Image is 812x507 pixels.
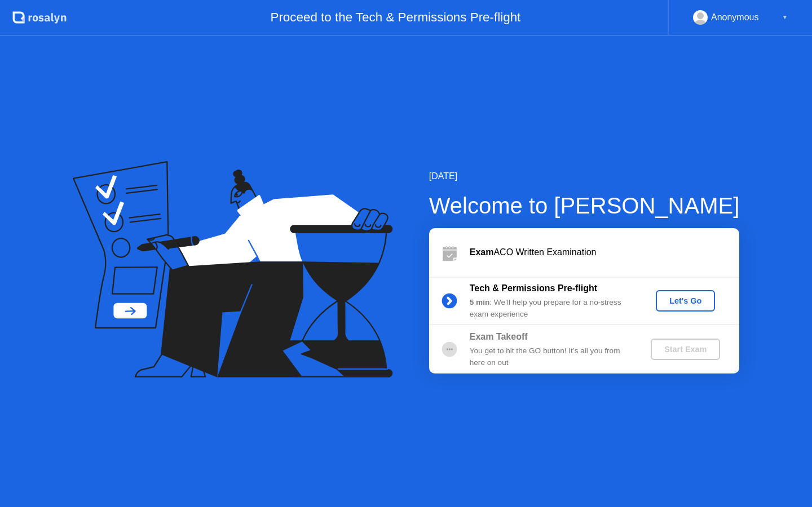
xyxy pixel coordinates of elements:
b: Exam Takeoff [470,332,528,341]
div: You get to hit the GO button! It’s all you from here on out [470,345,632,368]
div: Anonymous [711,10,759,25]
div: [DATE] [429,170,740,183]
div: : We’ll help you prepare for a no-stress exam experience [470,297,632,320]
div: Let's Go [660,296,710,305]
b: Tech & Permissions Pre-flight [470,283,597,293]
div: Start Exam [655,345,716,354]
div: ▼ [782,10,788,25]
div: ACO Written Examination [470,246,739,259]
b: 5 min [470,298,490,306]
div: Welcome to [PERSON_NAME] [429,189,740,223]
b: Exam [470,247,494,257]
button: Start Exam [651,339,720,360]
button: Let's Go [656,290,715,312]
